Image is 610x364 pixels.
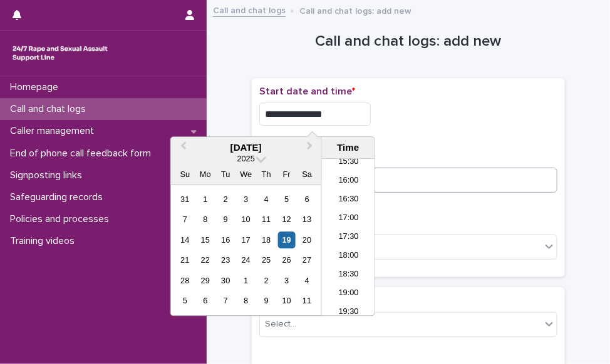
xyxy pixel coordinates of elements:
div: Choose Tuesday, October 7th, 2025 [217,293,234,310]
p: Homepage [5,81,68,93]
button: Next Month [301,138,321,158]
span: Start date and time [259,86,355,96]
div: Choose Saturday, October 4th, 2025 [299,272,316,289]
div: Choose Wednesday, September 10th, 2025 [237,211,254,228]
div: Choose Thursday, September 18th, 2025 [258,231,275,248]
p: End of phone call feedback form [5,148,161,159]
div: Fr [278,166,295,183]
div: Choose Friday, October 3rd, 2025 [278,272,295,289]
span: 2025 [237,154,255,164]
div: Choose Monday, September 29th, 2025 [197,272,214,289]
div: Choose Tuesday, September 2nd, 2025 [217,191,234,208]
div: Tu [217,166,234,183]
a: Call and chat logs [213,3,286,17]
div: Choose Monday, September 22nd, 2025 [197,252,214,269]
li: 16:30 [322,191,375,210]
div: Choose Monday, September 8th, 2025 [197,211,214,228]
div: Choose Sunday, September 14th, 2025 [177,231,194,248]
div: Choose Tuesday, September 9th, 2025 [217,211,234,228]
div: Choose Sunday, September 28th, 2025 [177,272,194,289]
div: Choose Saturday, October 11th, 2025 [299,293,316,310]
p: Call and chat logs: add new [299,3,411,17]
p: Safeguarding records [5,191,113,203]
li: 17:00 [322,210,375,228]
div: Th [258,166,275,183]
p: Policies and processes [5,213,119,225]
li: 16:00 [322,172,375,191]
div: Choose Monday, September 1st, 2025 [197,191,214,208]
p: Caller management [5,125,104,137]
div: Choose Thursday, October 2nd, 2025 [258,272,275,289]
h1: Call and chat logs: add new [252,33,565,51]
div: Mo [197,166,214,183]
div: Choose Thursday, September 4th, 2025 [258,191,275,208]
li: 15:30 [322,153,375,172]
div: Select... [265,318,296,331]
div: month 2025-09 [175,190,317,311]
div: Choose Wednesday, October 8th, 2025 [237,293,254,310]
li: 18:00 [322,247,375,266]
div: Choose Friday, September 12th, 2025 [278,211,295,228]
div: Su [177,166,194,183]
div: Choose Saturday, September 13th, 2025 [299,211,316,228]
div: Choose Sunday, September 7th, 2025 [177,211,194,228]
div: Choose Wednesday, September 24th, 2025 [237,252,254,269]
li: 17:30 [322,228,375,247]
div: Choose Tuesday, September 30th, 2025 [217,272,234,289]
p: Training videos [5,235,85,247]
div: Choose Monday, October 6th, 2025 [197,293,214,310]
div: Choose Wednesday, September 17th, 2025 [237,231,254,248]
div: Choose Sunday, October 5th, 2025 [177,293,194,310]
div: [DATE] [171,142,321,153]
div: Choose Monday, September 15th, 2025 [197,231,214,248]
li: 19:30 [322,303,375,322]
li: 18:30 [322,266,375,285]
div: Choose Friday, September 19th, 2025 [278,231,295,248]
button: Previous Month [172,138,192,158]
div: Choose Friday, September 26th, 2025 [278,252,295,269]
li: 19:00 [322,285,375,303]
div: Choose Thursday, October 9th, 2025 [258,293,275,310]
div: Choose Sunday, September 21st, 2025 [177,252,194,269]
div: Sa [299,166,316,183]
div: Time [325,142,371,153]
div: We [237,166,254,183]
div: Choose Sunday, August 31st, 2025 [177,191,194,208]
p: Call and chat logs [5,103,96,115]
div: Choose Saturday, September 27th, 2025 [299,252,316,269]
div: Choose Thursday, September 25th, 2025 [258,252,275,269]
div: Choose Friday, September 5th, 2025 [278,191,295,208]
div: Choose Tuesday, September 16th, 2025 [217,231,234,248]
div: Choose Tuesday, September 23rd, 2025 [217,252,234,269]
div: Choose Saturday, September 20th, 2025 [299,231,316,248]
img: rhQMoQhaT3yELyF149Cw [10,41,110,66]
div: Choose Saturday, September 6th, 2025 [299,191,316,208]
div: Choose Thursday, September 11th, 2025 [258,211,275,228]
div: Choose Wednesday, October 1st, 2025 [237,272,254,289]
div: Choose Wednesday, September 3rd, 2025 [237,191,254,208]
div: Choose Friday, October 10th, 2025 [278,293,295,310]
p: Signposting links [5,169,92,181]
